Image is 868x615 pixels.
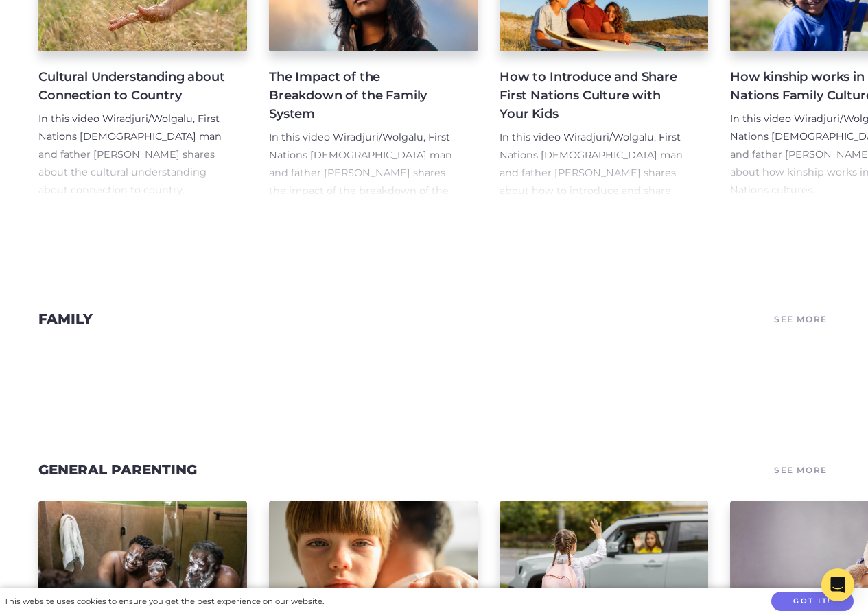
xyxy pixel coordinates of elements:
h4: How to Introduce and Share First Nations Culture with Your Kids [500,68,686,123]
div: Open Intercom Messenger [821,568,854,601]
button: Got it! [771,592,854,612]
a: General Parenting [38,461,197,478]
h4: The Impact of the Breakdown of the Family System [269,68,456,123]
p: In this video Wiradjuri/Wolgalu, First Nations [DEMOGRAPHIC_DATA] man and father [PERSON_NAME] sh... [38,110,225,200]
p: In this video Wiradjuri/Wolgalu, First Nations [DEMOGRAPHIC_DATA] man and father [PERSON_NAME] sh... [500,129,686,218]
a: See More [772,460,830,479]
div: This website uses cookies to ensure you get the best experience on our website. [4,594,324,609]
h4: Cultural Understanding about Connection to Country [38,68,225,105]
a: See More [772,309,830,328]
p: In this video Wiradjuri/Wolgalu, First Nations [DEMOGRAPHIC_DATA] man and father [PERSON_NAME] sh... [269,129,456,218]
a: Family [38,311,93,327]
